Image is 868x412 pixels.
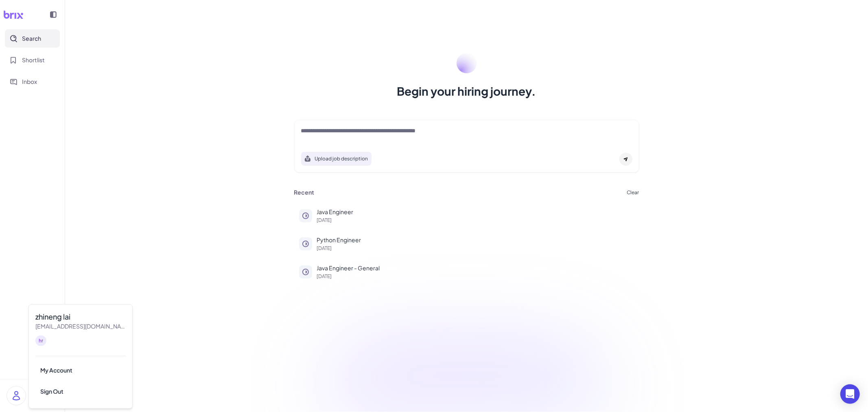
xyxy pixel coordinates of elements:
[840,384,860,404] div: Open Intercom Messenger
[35,361,126,379] div: My Account
[294,259,639,284] button: Java Engineer - General[DATE]
[22,77,37,86] span: Inbox
[5,29,60,48] button: Search
[317,218,634,223] p: [DATE]
[317,246,634,251] p: [DATE]
[317,208,634,216] p: Java Engineer
[5,72,60,91] button: Inbox
[317,274,634,279] p: [DATE]
[317,264,634,272] p: Java Engineer - General
[5,51,60,69] button: Shortlist
[35,335,46,346] div: hr
[627,190,639,195] button: Clear
[35,322,126,331] div: ceshi03@qq.com
[35,311,126,322] div: anonymous
[301,152,372,166] button: Search using job description
[22,34,41,43] span: Search
[294,189,315,196] h3: Recent
[317,236,634,244] p: Python Engineer
[22,56,45,64] span: Shortlist
[294,203,639,228] button: Java Engineer[DATE]
[7,386,26,405] img: user_logo.png
[35,382,126,400] div: Sign Out
[397,83,536,99] h1: Begin your hiring journey.
[294,231,639,256] button: Python Engineer[DATE]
